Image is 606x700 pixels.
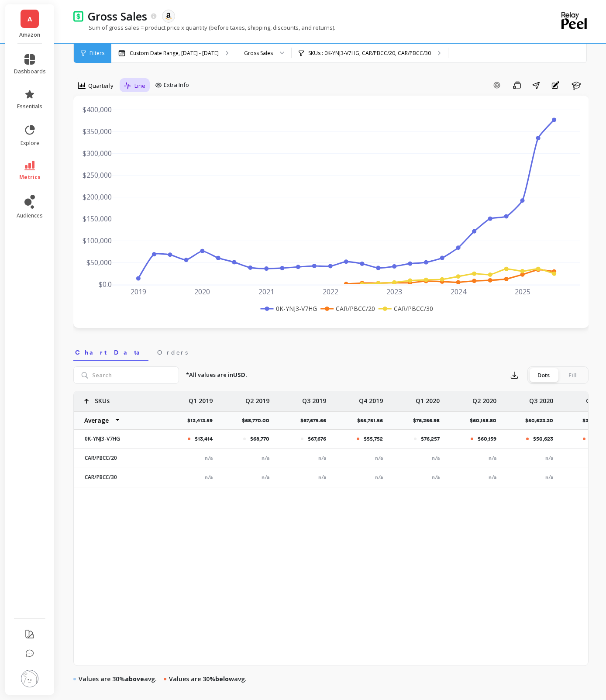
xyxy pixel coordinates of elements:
p: $76,256.98 [413,417,445,424]
p: $13,414 [195,435,213,442]
strong: USD. [233,371,247,379]
p: $13,413.59 [187,417,218,424]
p: Q1 2020 [416,391,440,405]
p: $55,751.56 [357,417,388,424]
p: Gross Sales [88,9,147,24]
p: Q3 2019 [302,391,326,405]
span: n/a [489,474,496,480]
span: Line [134,82,145,90]
p: $76,257 [421,435,440,442]
div: Dots [529,368,558,382]
p: 0K-YNJ3-V7HG [79,435,156,442]
p: $68,770.00 [242,417,275,424]
div: Gross Sales [244,49,273,57]
span: Extra Info [164,81,189,90]
p: Q1 2019 [189,391,213,405]
img: profile picture [21,670,38,687]
span: n/a [375,474,383,480]
p: $50,623.30 [525,417,558,424]
nav: Tabs [73,341,589,361]
strong: above [125,675,144,683]
p: Custom Date Range, [DATE] - [DATE] [130,50,219,57]
p: Q2 2019 [245,391,269,405]
p: Q3 2020 [529,391,553,405]
p: $55,752 [364,435,383,442]
span: Filters [90,50,104,57]
p: SKUs [95,391,110,405]
p: $68,770 [250,435,269,442]
span: n/a [432,455,440,461]
span: metrics [19,174,41,181]
p: SKUs : 0K-YNJ3-V7HG, CAR/PBCC/20, CAR/PBCC/30 [308,50,431,57]
p: Sum of gross sales = product price x quantity (before taxes, shipping, discounts, and returns). [73,24,335,31]
span: n/a [262,474,269,480]
span: n/a [432,474,440,480]
span: audiences [17,212,43,219]
p: *All values are in [186,371,247,379]
p: $60,158.80 [470,417,502,424]
span: n/a [318,474,326,480]
input: Search [73,366,179,384]
p: Amazon [14,31,46,38]
p: $67,676 [308,435,326,442]
span: essentials [17,103,42,110]
span: dashboards [14,68,46,75]
span: Chart Data [75,348,147,357]
img: header icon [73,10,83,21]
span: Orders [157,348,188,357]
p: CAR/PBCC/30 [79,474,156,481]
span: A [28,14,32,24]
span: n/a [318,455,326,461]
span: n/a [545,455,553,461]
span: explore [21,140,39,147]
span: Quarterly [88,82,114,90]
strong: below [215,675,234,683]
span: n/a [205,455,213,461]
span: n/a [489,455,496,461]
p: $60,159 [478,435,496,442]
p: CAR/PBCC/20 [79,455,156,462]
img: api.amazon.svg [165,12,172,20]
span: n/a [205,474,213,480]
span: n/a [262,455,269,461]
span: n/a [375,455,383,461]
p: $50,623 [533,435,553,442]
div: Fill [558,368,587,382]
p: Values are 30% avg. [169,675,247,683]
p: Values are 30% avg. [79,675,157,683]
p: Q4 2019 [359,391,383,405]
span: n/a [545,474,553,480]
p: $67,675.66 [300,417,331,424]
p: Q2 2020 [472,391,496,405]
